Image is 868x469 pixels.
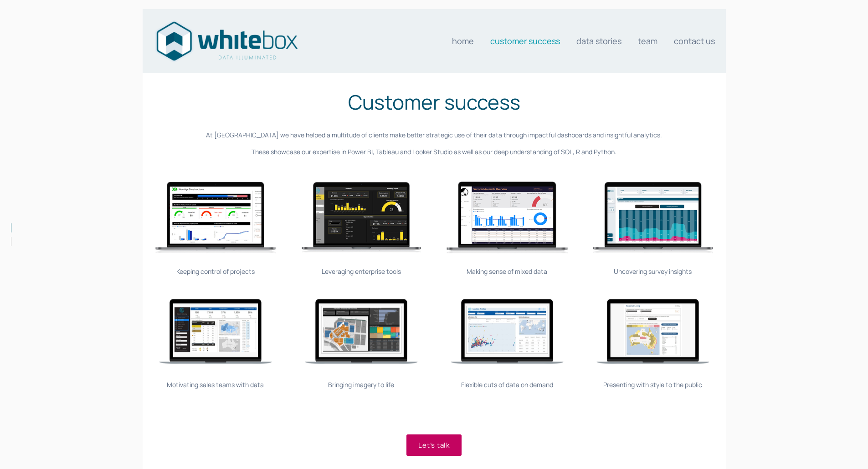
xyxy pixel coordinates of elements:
img: Making sense of mixed data [439,172,575,263]
a: Data stories [576,32,621,50]
div: Presenting with style to the public [585,380,721,390]
div: Uncovering survey insights [585,267,721,277]
div: Leveraging enterprise tools [293,267,430,277]
div: Keeping control of projects [147,267,284,277]
h1: Customer success [147,87,721,117]
a: Contact us [674,32,715,50]
a: Team [638,32,657,50]
p: At [GEOGRAPHIC_DATA] we have helped a multitude of clients make better strategic use of their dat... [147,130,721,140]
img: Data consultants [154,19,299,64]
div: Bringing imagery to life [293,380,430,390]
a: Customer Success [490,32,560,50]
img: Bringing imagery to life [293,271,430,392]
img: Motivating sales teams with data [147,271,284,392]
img: Keeping control of projects [147,172,284,263]
a: Let’s talk [406,434,462,456]
img: Leveraging enterprise tools [293,172,430,263]
div: Motivating sales teams with data [147,380,284,390]
p: These showcase our expertise in Power BI, Tableau and Looker Studio as well as our deep understan... [147,147,721,157]
div: Making sense of mixed data [439,267,575,277]
img: Uncovering survey insights [585,172,721,263]
img: Presenting with style to the public [585,271,721,392]
img: Flexible cuts of data on demand [439,271,575,392]
a: Home [452,32,474,50]
div: Flexible cuts of data on demand [439,380,575,390]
